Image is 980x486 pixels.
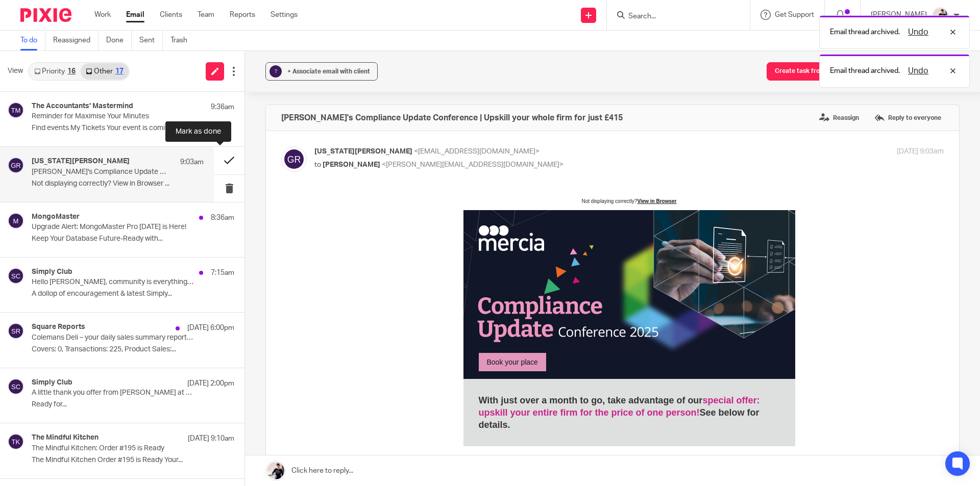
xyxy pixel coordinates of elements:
[382,161,563,168] span: <[PERSON_NAME][EMAIL_ADDRESS][DOMAIN_NAME]>
[8,268,24,284] img: svg%3E
[8,378,24,395] img: svg%3E
[905,26,932,38] button: Undo
[414,148,540,155] span: <[EMAIL_ADDRESS][DOMAIN_NAME]>
[188,433,234,444] p: [DATE] 9:10am
[32,180,204,188] p: Not displaying correctly? View in Browser ...
[32,268,72,276] h4: Simply Club
[905,65,932,77] button: Undo
[211,102,234,112] p: 9:36am
[32,433,99,442] h4: The Mindful Kitchen
[187,378,234,389] p: [DATE] 2:00pm
[830,66,900,76] p: Email thread archived.
[81,63,128,80] a: Other17
[32,290,234,298] p: A dollop of encouragement & latest Simply...
[164,270,461,317] strong: Regulatory compliance continues to be a key challenge for accountancy firms, with recent inspecti...
[830,27,900,37] p: Email thread archived.
[872,110,944,125] label: Reply to everyone
[32,168,169,176] p: [PERSON_NAME]'s Compliance Update Conference | Upskill your whole firm for just £415
[164,431,200,467] img: conf-icon-mercia-live.png
[32,444,194,453] p: The Mindful Kitchen: Order #195 is Ready
[164,270,462,415] span: With the full agenda now live, this is your chance to get ahead of the latest compliance challeng...
[211,268,234,278] p: 7:15am
[32,278,194,287] p: Hello [PERSON_NAME], community is everything & we're right here.
[323,431,358,467] img: conf-icon-recording.png
[307,454,323,470] img: transparent-spacer.png
[20,8,71,22] img: Pixie
[8,102,24,118] img: svg%3E
[269,65,282,78] div: ?
[94,10,111,20] a: Work
[20,31,45,50] a: To do
[323,467,419,480] h2: Recording
[115,68,124,75] div: 17
[32,102,133,111] h4: The Accountants' Mastermind
[149,18,481,161] img: MC160_13_Compliance_Update_Conference(Desktop).jpg
[211,213,234,223] p: 8:36am
[8,66,23,76] span: View
[32,334,194,342] p: Colemans Deli – your daily sales summary report for [DATE]
[173,166,224,174] a: Book your place
[106,31,132,50] a: Done
[160,10,182,20] a: Clients
[281,113,623,123] h4: [PERSON_NAME]'s Compliance Update Conference | Upskill your whole firm for just £415
[67,68,76,75] div: 16
[170,31,195,50] a: Trash
[164,467,226,480] h2: Mercia Live
[32,235,234,243] p: Keep Your Database Future-Ready with...
[32,124,234,133] p: Find events My Tickets Your event is coming...
[817,110,862,125] label: Reassign
[314,148,412,155] span: [US_STATE][PERSON_NAME]
[187,323,234,333] p: [DATE] 6:00pm
[323,6,362,12] a: View in Browser
[932,7,948,23] img: AV307615.jpg
[314,161,321,168] span: to
[32,223,194,232] p: Upgrade Alert: MongoMaster Pro [DATE] is Here!
[180,157,204,167] p: 9:03am
[230,10,255,20] a: Reports
[32,456,234,465] p: The Mindful Kitchen Order #195 is Ready Your...
[32,400,234,409] p: Ready for...
[139,31,163,50] a: Sent
[265,62,378,81] button: ? + Associate email with client
[32,378,72,387] h4: Simply Club
[287,68,370,74] span: + Associate email with client
[8,433,24,450] img: svg%3E
[53,31,99,50] a: Reassigned
[897,146,944,157] p: [DATE] 9:03am
[281,146,307,172] img: svg%3E
[323,161,380,168] span: [PERSON_NAME]
[8,323,24,339] img: svg%3E
[32,345,234,354] p: Covers: 0, Transactions: 225, Product Sales:...
[126,10,144,20] a: Email
[8,157,24,173] img: svg%3E
[8,213,24,229] img: svg%3E
[29,63,81,80] a: Priority16
[164,203,446,238] strong: With just over a month to go, take advantage of our See below for details.
[198,10,214,20] a: Team
[32,112,194,121] p: Reminder for Maximise Your Minutes
[267,8,362,10] p: Not displaying correctly?
[271,10,298,20] a: Settings
[32,213,80,221] h4: MongoMaster
[32,157,130,166] h4: [US_STATE][PERSON_NAME]
[32,389,194,397] p: A little thank you offer from [PERSON_NAME] at Simply Club
[32,323,85,331] h4: Square Reports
